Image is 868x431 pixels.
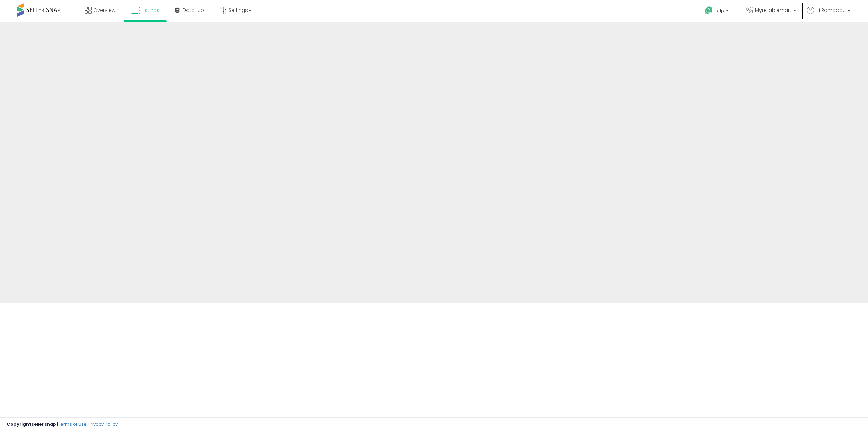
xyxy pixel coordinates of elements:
span: Hi Rambabu [816,7,846,14]
span: DataHub [183,7,204,14]
span: Help [715,8,724,14]
a: Hi Rambabu [807,7,850,22]
span: Overview [93,7,115,14]
span: Myreliablemart [755,7,791,14]
i: Get Help [705,6,713,15]
a: Help [699,1,735,22]
span: Listings [142,7,159,14]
